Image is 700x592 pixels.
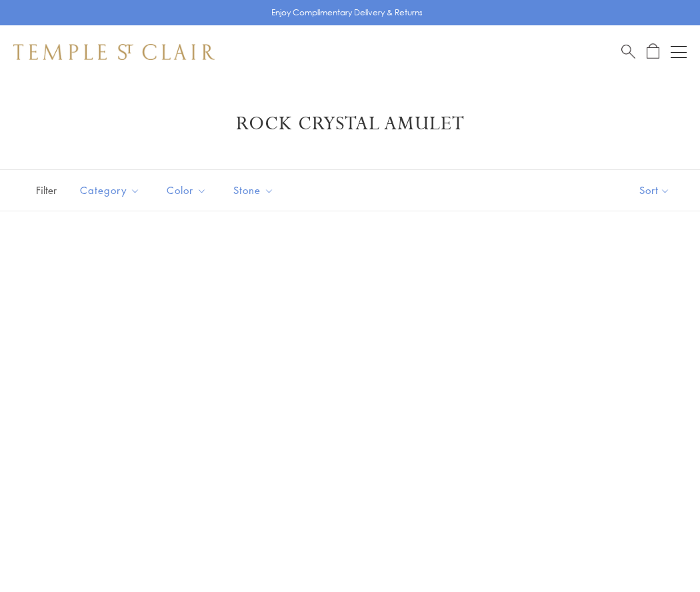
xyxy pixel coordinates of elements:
[227,182,284,199] span: Stone
[33,112,667,136] h1: Rock Crystal Amulet
[647,43,659,60] a: Open Shopping Bag
[13,44,215,60] img: Temple St. Clair
[621,43,635,60] a: Search
[160,182,217,199] span: Color
[609,170,700,211] button: Show sort by
[223,175,284,205] button: Stone
[73,182,150,199] span: Category
[271,6,423,19] p: Enjoy Complimentary Delivery & Returns
[157,175,217,205] button: Color
[671,44,687,60] button: Open navigation
[70,175,150,205] button: Category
